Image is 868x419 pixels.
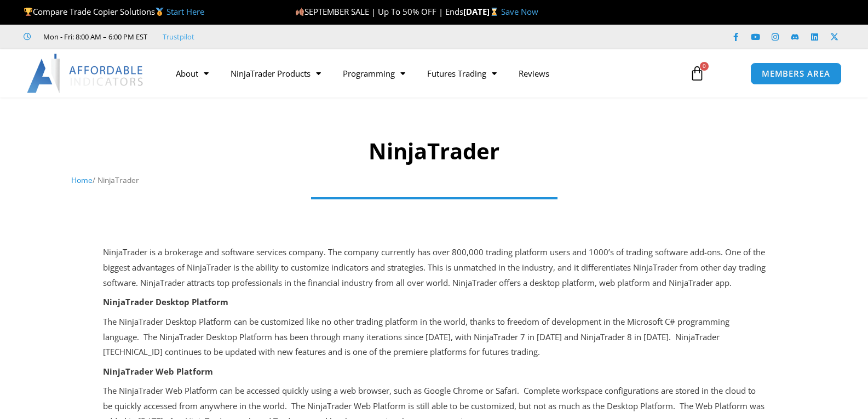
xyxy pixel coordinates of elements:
[508,61,560,86] a: Reviews
[166,6,204,17] a: Start Here
[103,296,228,307] strong: NinjaTrader Desktop Platform
[165,61,677,86] nav: Menu
[700,62,709,71] span: 0
[332,61,416,86] a: Programming
[27,54,145,93] img: LogoAI | Affordable Indicators – NinjaTrader
[501,6,538,17] a: Save Now
[750,62,842,85] a: MEMBERS AREA
[673,58,721,89] a: 0
[71,136,797,167] h1: NinjaTrader
[416,61,508,86] a: Futures Trading
[296,8,304,16] img: 🍂
[490,8,498,16] img: ⌛
[156,8,164,16] img: 🥇
[24,8,32,16] img: 🏆
[24,6,204,17] span: Compare Trade Copier Solutions
[71,175,93,185] a: Home
[71,173,797,187] nav: Breadcrumb
[103,366,213,377] strong: NinjaTrader Web Platform
[295,6,463,17] span: SEPTEMBER SALE | Up To 50% OFF | Ends
[463,6,501,17] strong: [DATE]
[762,70,830,78] span: MEMBERS AREA
[103,245,766,291] p: NinjaTrader is a brokerage and software services company. The company currently has over 800,000 ...
[41,30,147,43] span: Mon - Fri: 8:00 AM – 6:00 PM EST
[163,30,194,43] a: Trustpilot
[220,61,332,86] a: NinjaTrader Products
[165,61,220,86] a: About
[103,314,766,360] p: The NinjaTrader Desktop Platform can be customized like no other trading platform in the world, t...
